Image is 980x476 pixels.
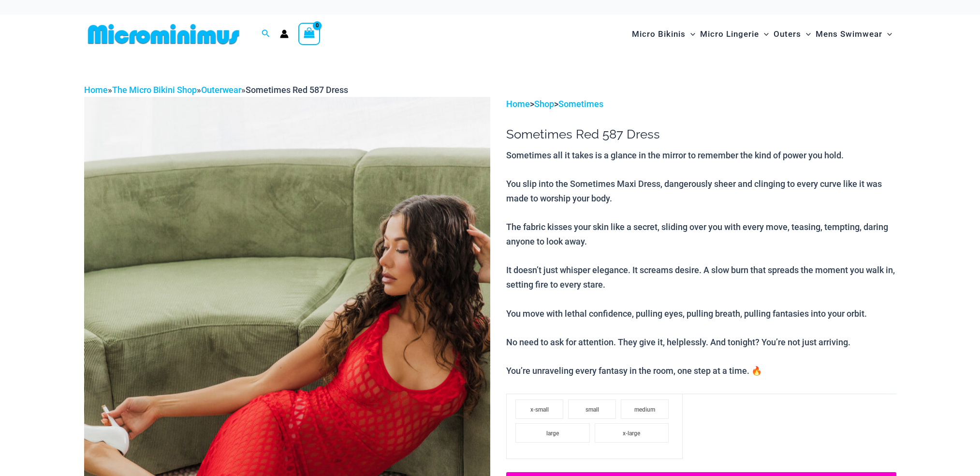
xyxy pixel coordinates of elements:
img: MM SHOP LOGO FLAT [84,23,243,45]
p: > > [506,97,896,111]
span: Mens Swimwear [816,22,882,46]
a: View Shopping Cart, empty [298,23,321,45]
li: small [568,399,616,419]
a: Home [506,99,530,109]
a: Sometimes [558,99,603,109]
a: The Micro Bikini Shop [112,85,197,95]
li: x-small [515,399,563,419]
a: Home [84,85,108,95]
span: Micro Lingerie [700,22,759,46]
a: Shop [534,99,554,109]
li: x-large [595,423,669,443]
li: medium [621,399,669,419]
span: x-small [530,406,549,413]
span: Outers [774,22,801,46]
span: large [546,430,559,437]
span: Menu Toggle [759,22,769,46]
a: Search icon link [262,28,270,40]
span: Menu Toggle [882,22,892,46]
h1: Sometimes Red 587 Dress [506,127,896,142]
a: Account icon link [280,30,289,38]
p: Sometimes all it takes is a glance in the mirror to remember the kind of power you hold. You slip... [506,148,896,378]
span: Menu Toggle [801,22,811,46]
span: x-large [623,430,640,437]
span: Micro Bikinis [632,22,686,46]
span: medium [634,406,655,413]
a: Outerwear [201,85,241,95]
span: Menu Toggle [686,22,695,46]
a: Micro BikinisMenu ToggleMenu Toggle [629,19,698,49]
li: large [515,423,590,443]
span: Sometimes Red 587 Dress [246,85,348,95]
a: Micro LingerieMenu ToggleMenu Toggle [698,19,771,49]
nav: Site Navigation [628,18,896,50]
span: small [585,406,599,413]
a: OutersMenu ToggleMenu Toggle [771,19,813,49]
span: » » » [84,85,348,95]
a: Mens SwimwearMenu ToggleMenu Toggle [813,19,894,49]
